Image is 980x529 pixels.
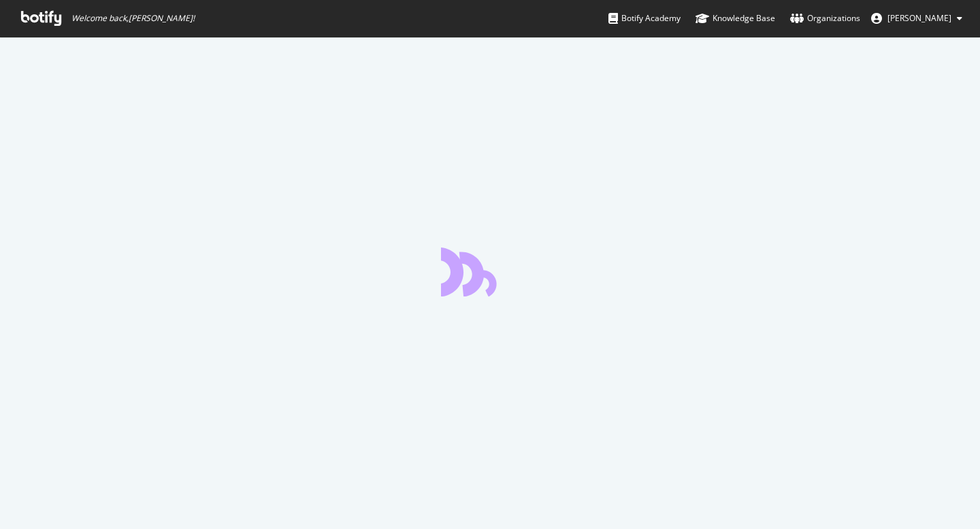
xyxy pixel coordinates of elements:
[608,12,681,25] div: Botify Academy
[441,248,539,296] div: animation
[71,13,195,24] span: Welcome back, [PERSON_NAME] !
[860,7,973,29] button: [PERSON_NAME]
[696,12,775,25] div: Knowledge Base
[887,12,951,24] span: Nathan Redureau
[790,12,860,25] div: Organizations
